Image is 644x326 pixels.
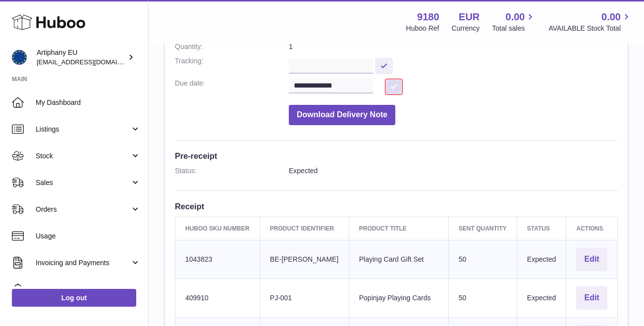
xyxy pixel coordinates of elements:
[548,10,632,33] a: 0.00 AVAILABLE Stock Total
[12,289,136,307] a: Log out
[36,258,130,268] span: Invoicing and Payments
[289,42,618,51] dd: 1
[36,151,130,161] span: Stock
[37,58,146,66] span: [EMAIL_ADDRESS][DOMAIN_NAME]
[260,240,349,279] td: BE-[PERSON_NAME]
[349,279,448,317] td: Popinjay Playing Cards
[548,24,632,33] span: AVAILABLE Stock Total
[37,48,126,67] div: Artiphany EU
[36,285,141,294] span: Cases
[289,105,395,125] button: Download Delivery Note
[452,24,480,33] div: Currency
[517,217,566,240] th: Status
[175,79,289,95] dt: Due date:
[36,98,141,107] span: My Dashboard
[175,166,289,176] dt: Status:
[349,240,448,279] td: Playing Card Gift Set
[260,279,349,317] td: PJ-001
[506,10,525,24] span: 0.00
[448,217,517,240] th: Sent Quantity
[576,248,607,271] button: Edit
[175,240,260,279] td: 1043823
[175,56,289,74] dt: Tracking:
[601,10,621,24] span: 0.00
[459,10,480,24] strong: EUR
[36,125,130,134] span: Listings
[36,205,130,214] span: Orders
[36,178,130,187] span: Sales
[175,279,260,317] td: 409910
[417,10,439,24] strong: 9180
[576,286,607,310] button: Edit
[406,24,439,33] div: Huboo Ref
[260,217,349,240] th: Product Identifier
[517,279,566,317] td: Expected
[175,42,289,51] dt: Quantity:
[289,166,618,176] dd: Expected
[492,24,536,33] span: Total sales
[175,201,618,212] h3: Receipt
[448,240,517,279] td: 50
[12,50,27,65] img: artiphany@artiphany.eu
[349,217,448,240] th: Product title
[175,150,618,161] h3: Pre-receipt
[36,232,141,241] span: Usage
[448,279,517,317] td: 50
[175,217,260,240] th: Huboo SKU Number
[517,240,566,279] td: Expected
[492,10,536,33] a: 0.00 Total sales
[566,217,618,240] th: Actions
